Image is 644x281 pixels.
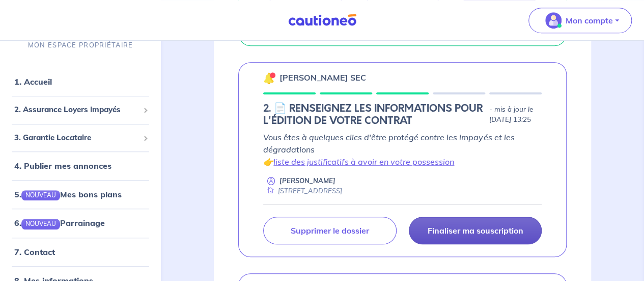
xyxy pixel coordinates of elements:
[545,12,562,29] img: illu_account_valid_menu.svg
[4,184,157,205] div: 5.NOUVEAUMes bons plans
[263,72,275,84] img: 🔔
[263,131,542,168] p: Vous êtes à quelques clics d'être protégé contre les impayés et les dégradations 👉
[279,71,366,84] p: [PERSON_NAME] SEC
[263,217,396,244] a: Supprimer le dossier
[4,100,157,120] div: 2. Assurance Loyers Impayés
[14,76,52,87] a: 1. Accueil
[489,105,542,125] p: - mis à jour le [DATE] 13:25
[14,218,105,228] a: 6.NOUVEAUParrainage
[279,176,335,186] p: [PERSON_NAME]
[14,104,139,116] span: 2. Assurance Loyers Impayés
[14,132,139,144] span: 3. Garantie Locataire
[566,14,613,27] p: Mon compte
[14,161,111,171] a: 4. Publier mes annonces
[14,189,122,199] a: 5.NOUVEAUMes bons plans
[4,156,157,176] div: 4. Publier mes annonces
[291,225,369,236] p: Supprimer le dossier
[409,217,542,244] a: Finaliser ma souscription
[263,103,542,127] div: state: CONTRACT-INFO-IN-PROGRESS, Context: NEW,NO-CERTIFICATE,ALONE,LESSOR-DOCUMENTS
[263,186,342,196] div: [STREET_ADDRESS]
[263,103,485,127] h5: 2. 📄 RENSEIGNEZ LES INFORMATIONS POUR L'ÉDITION DE VOTRE CONTRAT
[4,242,157,262] div: 7. Contact
[14,247,55,257] a: 7. Contact
[273,157,454,167] a: liste des justificatifs à avoir en votre possession
[528,8,632,33] button: illu_account_valid_menu.svgMon compte
[28,40,133,50] p: MON ESPACE PROPRIÉTAIRE
[4,71,157,92] div: 1. Accueil
[427,225,523,236] p: Finaliser ma souscription
[284,14,360,27] img: Cautioneo
[4,213,157,233] div: 6.NOUVEAUParrainage
[4,128,157,148] div: 3. Garantie Locataire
